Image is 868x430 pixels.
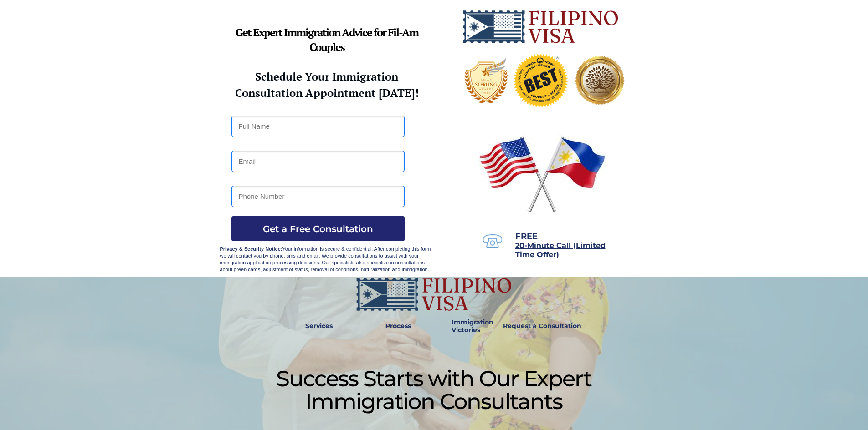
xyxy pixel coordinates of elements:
strong: Request a Consultation [503,322,581,330]
a: 20-Minute Call (Limited Time Offer) [515,242,606,258]
span: Your information is secure & confidential. After completing this form we will contact you by phon... [220,246,431,272]
a: Immigration Victories [448,316,478,337]
strong: Privacy & Security Notice: [220,246,282,252]
strong: Process [385,322,411,330]
span: Get a Free Consultation [231,223,405,234]
a: Request a Consultation [499,316,586,337]
span: Success Starts with Our Expert Immigration Consultants [276,365,591,415]
input: Email [231,151,405,172]
strong: Schedule Your Immigration [255,69,398,84]
span: 20-Minute Call (Limited Time Offer) [515,241,606,259]
input: Phone Number [231,186,405,207]
strong: Services [305,322,333,330]
button: Get a Free Consultation [231,216,405,241]
input: Full Name [231,116,405,137]
strong: Get Expert Immigration Advice for Fil-Am Couples [236,25,418,54]
a: Process [381,316,416,337]
a: Services [299,316,339,337]
span: FREE [515,231,538,241]
strong: Immigration Victories [452,318,493,334]
strong: Consultation Appointment [DATE]! [235,86,419,100]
